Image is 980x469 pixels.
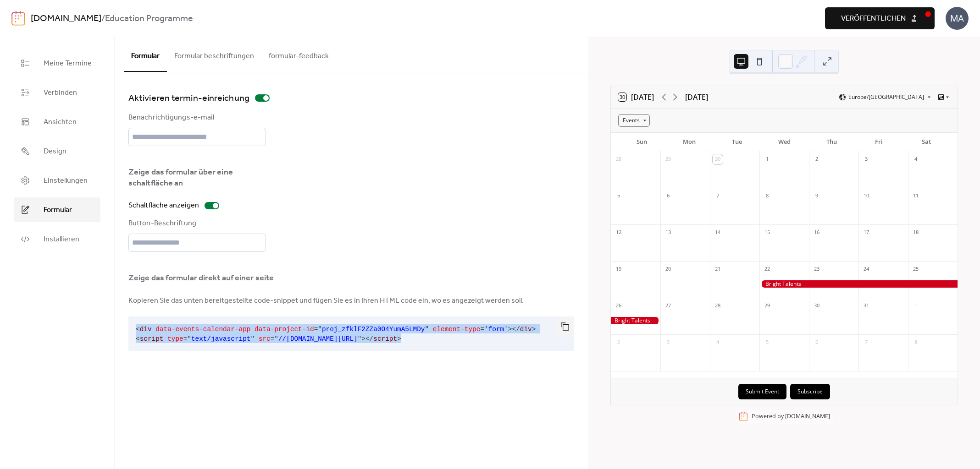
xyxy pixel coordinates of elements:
[861,154,871,164] div: 3
[713,154,723,164] div: 30
[14,51,100,76] a: Meine Termine
[812,264,822,274] div: 23
[685,92,708,103] div: [DATE]
[488,326,504,333] span: form
[759,280,958,288] div: Bright Talents
[762,228,772,238] div: 15
[713,191,723,201] div: 7
[365,335,373,343] span: </
[861,264,871,274] div: 24
[504,326,508,333] span: '
[44,58,92,69] span: Meine Termine
[825,7,935,29] button: veröffentlichen
[738,384,786,399] button: Submit Event
[433,326,481,333] span: element-type
[760,133,808,151] div: Wed
[44,205,72,216] span: Formular
[187,335,191,343] span: "
[140,335,164,343] span: script
[361,335,365,343] span: >
[614,264,624,274] div: 19
[911,191,921,201] div: 11
[861,228,871,238] div: 17
[663,301,673,311] div: 27
[812,338,822,348] div: 6
[663,338,673,348] div: 3
[31,10,101,27] a: [DOMAIN_NAME]
[14,227,100,251] a: Installieren
[44,117,77,128] span: Ansichten
[271,335,275,343] span: =
[322,326,425,333] span: proj_zfklF2ZZa0O4YumA5LMDy
[373,335,397,343] span: script
[397,335,401,343] span: >
[812,191,822,201] div: 9
[790,384,830,399] button: Subscribe
[618,133,665,151] div: Sun
[663,264,673,274] div: 20
[713,301,723,311] div: 28
[44,234,79,245] span: Installieren
[848,94,924,100] span: Europe/[GEOGRAPHIC_DATA]
[861,301,871,311] div: 31
[762,338,772,348] div: 5
[911,301,921,311] div: 1
[614,228,624,238] div: 12
[128,167,264,189] div: Zeige das formular über eine schaltfläche an
[713,228,723,238] div: 14
[713,264,723,274] div: 21
[762,301,772,311] div: 29
[140,326,152,333] span: div
[911,228,921,238] div: 18
[105,10,193,27] b: Education Programme
[14,197,100,222] a: Formular
[358,335,362,343] span: "
[314,326,318,333] span: =
[14,168,100,193] a: Einstellungen
[183,335,188,343] span: =
[663,154,673,164] div: 29
[259,335,271,343] span: src
[855,133,902,151] div: Fri
[11,11,25,26] img: logo
[615,91,657,104] button: 30[DATE]
[752,412,830,420] div: Powered by
[762,154,772,164] div: 1
[508,326,512,333] span: >
[128,273,572,284] div: Zeige das formular direkt auf einer seite
[44,146,66,157] span: Design
[484,326,488,333] span: '
[14,80,100,105] a: Verbinden
[318,326,322,333] span: "
[808,133,855,151] div: Thu
[261,37,336,71] button: formular-feedback
[911,338,921,348] div: 8
[128,218,264,229] div: Button-Beschriftung
[44,87,77,98] span: Verbinden
[278,335,358,343] span: //[DOMAIN_NAME][URL]
[861,191,871,201] div: 10
[614,191,624,201] div: 5
[666,133,713,151] div: Mon
[611,317,660,325] div: Bright Talents
[124,37,167,72] button: Formular
[128,91,249,106] span: Aktivieren termin-einreichung
[903,133,950,151] div: Sat
[614,154,624,164] div: 28
[101,10,105,27] b: /
[14,139,100,164] a: Design
[128,295,524,306] span: Kopieren Sie das unten bereitgestellte code-snippet und fügen Sie es in Ihren HTML code ein, wo e...
[44,175,88,186] span: Einstellungen
[841,13,906,24] span: veröffentlichen
[250,335,255,343] span: "
[946,7,969,30] div: MA
[762,264,772,274] div: 22
[911,154,921,164] div: 4
[274,335,278,343] span: "
[762,191,772,201] div: 8
[861,338,871,348] div: 7
[14,109,100,134] a: Ansichten
[812,154,822,164] div: 2
[155,326,250,333] span: data-events-calendar-app
[480,326,484,333] span: =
